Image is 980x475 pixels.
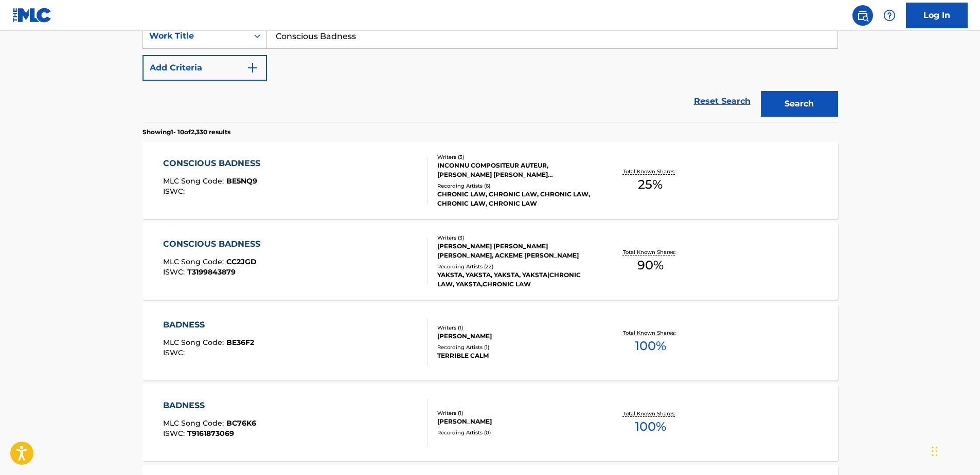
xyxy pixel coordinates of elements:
div: Recording Artists ( 1 ) [437,343,593,351]
div: BADNESS [163,319,254,331]
span: 100 % [635,337,666,355]
span: BE5NQ9 [226,176,257,186]
p: Total Known Shares: [623,329,678,337]
span: MLC Song Code : [163,338,226,347]
div: CHRONIC LAW, CHRONIC LAW, CHRONIC LAW, CHRONIC LAW, CHRONIC LAW [437,190,593,208]
div: Writers ( 1 ) [437,409,593,417]
a: BADNESSMLC Song Code:BC76K6ISWC:T9161873069Writers (1)[PERSON_NAME]Recording Artists (0)Total Kno... [142,384,838,461]
a: CONSCIOUS BADNESSMLC Song Code:BE5NQ9ISWC:Writers (3)INCONNU COMPOSITEUR AUTEUR, [PERSON_NAME] [P... [142,142,838,219]
span: T3199843879 [187,267,236,277]
p: Total Known Shares: [623,410,678,417]
div: Work Title [149,30,242,42]
div: [PERSON_NAME] [437,332,593,341]
span: 100 % [635,417,666,436]
span: ISWC : [163,429,187,438]
div: CONSCIOUS BADNESS [163,238,265,250]
button: Search [761,91,838,117]
div: [PERSON_NAME] [PERSON_NAME] [PERSON_NAME], ACKEME [PERSON_NAME] [437,242,593,260]
div: BADNESS [163,399,256,412]
span: BC76K6 [226,418,256,428]
span: BE36F2 [226,338,254,347]
img: MLC Logo [12,8,52,23]
a: CONSCIOUS BADNESSMLC Song Code:CC2JGDISWC:T3199843879Writers (3)[PERSON_NAME] [PERSON_NAME] [PERS... [142,223,838,300]
div: CONSCIOUS BADNESS [163,157,265,170]
div: Recording Artists ( 22 ) [437,263,593,270]
div: [PERSON_NAME] [437,417,593,426]
div: Writers ( 3 ) [437,234,593,242]
div: Writers ( 3 ) [437,153,593,161]
div: Writers ( 1 ) [437,324,593,332]
div: TERRIBLE CALM [437,351,593,360]
form: Search Form [142,23,838,122]
span: T9161873069 [187,429,234,438]
div: Recording Artists ( 0 ) [437,429,593,436]
span: ISWC : [163,267,187,277]
button: Add Criteria [142,55,267,81]
iframe: Chat Widget [929,426,980,475]
a: Public Search [852,5,873,26]
div: YAKSTA, YAKSTA, YAKSTA, YAKSTA|CHRONIC LAW, YAKSTA,CHRONIC LAW [437,270,593,289]
p: Total Known Shares: [623,248,678,256]
div: INCONNU COMPOSITEUR AUTEUR, [PERSON_NAME] [PERSON_NAME] [PERSON_NAME] [437,161,593,179]
span: MLC Song Code : [163,257,226,266]
span: 25 % [638,175,663,194]
a: Log In [906,3,968,28]
p: Showing 1 - 10 of 2,330 results [142,127,230,137]
span: MLC Song Code : [163,176,226,186]
span: 90 % [637,256,664,275]
span: ISWC : [163,348,187,357]
span: ISWC : [163,187,187,196]
a: BADNESSMLC Song Code:BE36F2ISWC:Writers (1)[PERSON_NAME]Recording Artists (1)TERRIBLE CALMTotal K... [142,303,838,380]
img: 9d2ae6d4665cec9f34b9.svg [246,62,259,74]
div: Recording Artists ( 6 ) [437,182,593,190]
p: Total Known Shares: [623,168,678,175]
img: search [857,9,869,22]
img: help [883,9,896,22]
a: Reset Search [689,90,756,113]
div: Help [879,5,900,26]
span: CC2JGD [226,257,257,266]
div: Drag [932,436,938,467]
span: MLC Song Code : [163,418,226,428]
